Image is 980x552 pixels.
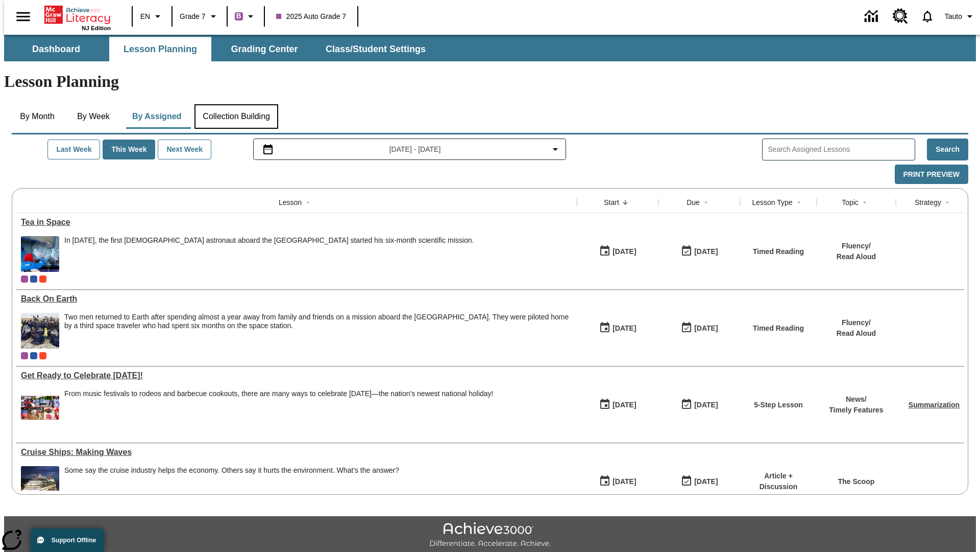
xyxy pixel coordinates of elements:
button: Support Offline [31,528,104,552]
div: Due [687,197,700,208]
div: Some say the cruise industry helps the economy. Others say it hurts the environment. What's the a... [64,466,399,475]
button: By Month [12,104,63,129]
div: SubNavbar [4,37,435,61]
img: An astronaut, the first from the United Kingdom to travel to the International Space Station, wav... [21,236,59,272]
button: Profile/Settings [941,7,980,26]
div: Back On Earth [21,294,572,304]
a: Notifications [914,3,941,30]
div: Home [44,4,111,31]
div: [DATE] [694,322,718,335]
div: [DATE] [612,475,636,488]
p: News / [829,394,883,405]
div: Some say the cruise industry helps the economy. Others say it hurts the environment. What's the a... [64,466,399,502]
button: This Week [103,140,155,159]
a: Get Ready to Celebrate Juneteenth!, Lessons [21,371,572,380]
button: 07/17/25: First time the lesson was available [596,318,640,338]
a: Resource Center, Will open in new tab [887,3,914,30]
button: Sort [793,196,805,209]
button: Print Preview [895,165,968,185]
div: [DATE] [612,399,636,411]
span: Dashboard [32,43,80,55]
button: Sort [700,196,712,209]
span: 2025 Auto Grade 7 [276,11,347,22]
div: Test 1 [39,275,46,283]
img: A large cruise ship with many bright lights docked at night. [21,466,59,502]
div: [DATE] [694,475,718,488]
div: From music festivals to rodeos and barbecue cookouts, there are many ways to celebrate Juneteenth... [64,389,494,425]
button: Boost Class color is purple. Change class color [231,7,261,26]
div: Topic [842,197,859,208]
span: Grading Center [231,43,298,55]
p: Fluency / [837,317,876,328]
button: 10/12/25: Last day the lesson can be accessed [677,242,721,261]
button: Open side menu [8,2,38,32]
a: Data Center [859,3,887,31]
a: Summarization [909,401,960,409]
button: Last Week [47,140,100,159]
div: OL 2025 Auto Grade 8 [30,352,37,359]
input: Search Assigned Lessons [768,142,915,157]
button: Class/Student Settings [317,37,434,61]
button: 10/06/25: First time the lesson was available [596,242,640,261]
button: Select the date range menu item [258,143,562,155]
button: 07/15/25: First time the lesson was available [596,472,640,491]
p: Read Aloud [837,251,876,262]
div: Current Class [21,275,28,283]
a: Home [44,5,111,25]
button: Collection Building [194,104,278,129]
div: Get Ready to Celebrate Juneteenth! [21,371,572,380]
span: Current Class [21,352,28,359]
img: Photos of red foods and of people celebrating Juneteenth at parades, Opal's Walk, and at a rodeo. [21,389,59,425]
p: Timely Features [829,405,883,416]
span: Support Offline [52,537,96,544]
span: NJ Edition [82,25,111,31]
button: 06/30/26: Last day the lesson can be accessed [677,318,721,338]
p: 5-Step Lesson [754,400,803,410]
img: Achieve3000 Differentiate Accelerate Achieve [429,522,551,548]
div: Tea in Space [21,218,572,227]
button: Grading Center [213,37,315,61]
span: Tauto [945,11,962,22]
span: [DATE] - [DATE] [389,144,441,155]
button: Sort [859,196,871,209]
div: Start [604,197,619,208]
button: Sort [619,196,631,209]
div: Two men returned to Earth after spending almost a year away from family and friends on a mission ... [64,313,572,330]
div: Test 1 [39,352,46,359]
div: In [DATE], the first [DEMOGRAPHIC_DATA] astronaut aboard the [GEOGRAPHIC_DATA] started his six-mo... [64,236,474,245]
span: Two men returned to Earth after spending almost a year away from family and friends on a mission ... [64,313,572,349]
div: Strategy [915,197,941,208]
div: OL 2025 Auto Grade 8 [30,275,37,283]
p: The Scoop [838,476,875,487]
button: Sort [302,196,314,209]
p: Timed Reading [753,323,804,334]
div: SubNavbar [4,35,976,61]
span: B [236,10,241,22]
a: Back On Earth, Lessons [21,294,572,304]
button: 12/31/25: Last day the lesson can be accessed [677,472,721,491]
a: Tea in Space, Lessons [21,218,572,227]
button: Dashboard [5,37,107,61]
p: Fluency / [837,241,876,251]
p: Article + Discussion [745,471,812,492]
div: [DATE] [612,322,636,335]
div: Lesson [279,197,302,208]
span: Grade 7 [180,11,206,22]
svg: Collapse Date Range Filter [549,143,561,155]
div: From music festivals to rodeos and barbecue cookouts, there are many ways to celebrate [DATE]—the... [64,389,494,398]
button: Next Week [158,140,211,159]
button: Lesson Planning [109,37,211,61]
button: Grade: Grade 7, Select a grade [176,7,224,26]
p: Timed Reading [753,246,804,257]
button: Sort [941,196,953,209]
span: EN [140,11,150,22]
div: [DATE] [694,399,718,411]
div: [DATE] [612,245,636,258]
